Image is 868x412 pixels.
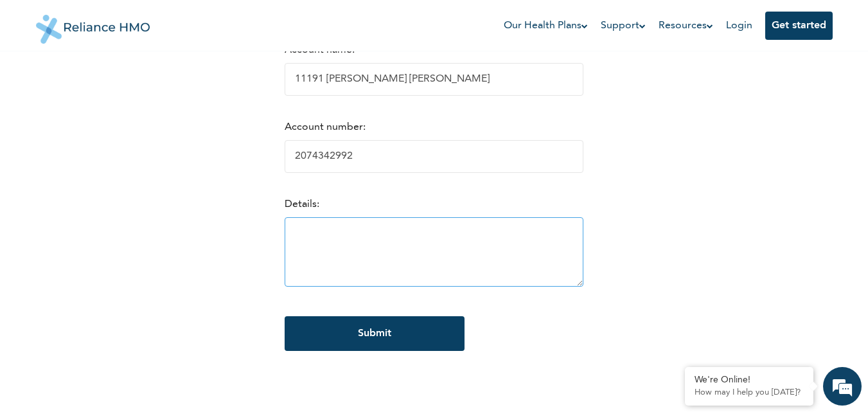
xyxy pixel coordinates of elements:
[285,199,319,210] label: Details:
[285,122,366,132] label: Account number:
[695,388,804,398] p: How may I help you today?
[75,136,177,266] span: We're online!
[6,368,126,377] span: Conversation
[726,21,752,31] a: Login
[504,18,588,33] a: Our Health Plans
[601,18,646,33] a: Support
[285,316,465,351] input: Submit
[6,300,245,345] textarea: Type your message and hit 'Enter'
[36,5,150,44] img: Reliance HMO's Logo
[765,12,833,40] button: Get started
[659,18,713,33] a: Resources
[695,375,804,386] div: We're Online!
[24,64,52,96] img: d_794563401_company_1708531726252_794563401
[211,6,242,37] div: Minimize live chat window
[67,72,216,89] div: Chat with us now
[126,345,245,385] div: FAQs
